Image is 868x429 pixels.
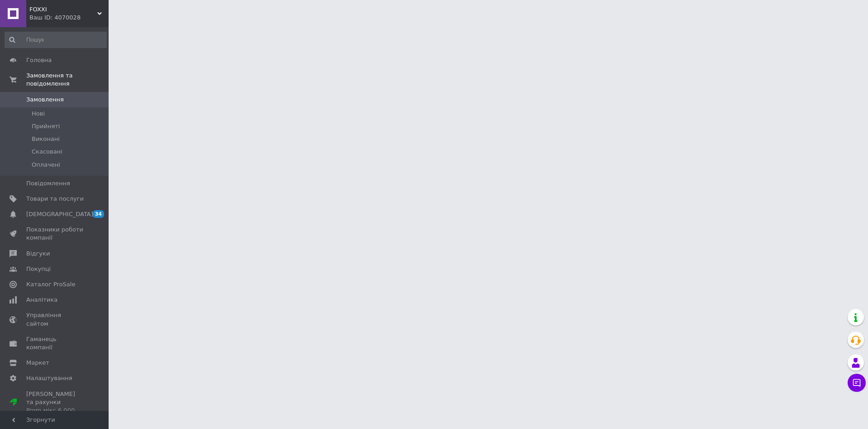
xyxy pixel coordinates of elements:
[32,161,60,169] span: Оплачені
[26,56,52,64] span: Головна
[26,374,72,382] span: Налаштування
[26,210,93,218] span: [DEMOGRAPHIC_DATA]
[5,32,107,48] input: Пошук
[26,195,84,203] span: Товари та послуги
[26,250,50,258] span: Відгуки
[26,390,84,415] span: [PERSON_NAME] та рахунки
[26,265,51,273] span: Покупці
[26,296,57,304] span: Аналітика
[26,359,49,367] span: Маркет
[29,5,97,14] span: FOXXI
[26,406,84,415] div: Prom мікс 6 000
[26,72,109,88] span: Замовлення та повідомлення
[26,179,70,188] span: Повідомлення
[26,311,84,328] span: Управління сайтом
[26,335,84,352] span: Гаманець компанії
[26,280,75,289] span: Каталог ProSale
[26,226,84,242] span: Показники роботи компанії
[32,148,62,156] span: Скасовані
[32,110,45,118] span: Нові
[29,14,109,22] div: Ваш ID: 4070028
[93,210,104,218] span: 34
[32,135,60,143] span: Виконані
[32,122,60,130] span: Прийняті
[848,374,866,392] button: Чат з покупцем
[26,96,64,104] span: Замовлення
